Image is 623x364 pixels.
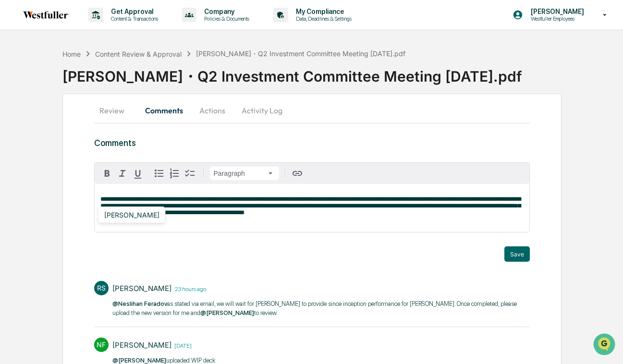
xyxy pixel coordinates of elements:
[171,284,206,292] time: Wednesday, September 24, 2025 at 5:15:05 PM EDT
[196,8,254,15] p: Company
[19,139,61,149] span: Data Lookup
[10,122,17,130] div: 🖐️
[103,8,163,15] p: Get Approval
[234,99,290,122] button: Activity Log
[112,340,171,350] div: [PERSON_NAME]
[10,140,17,148] div: 🔎
[130,166,146,181] button: Underline
[94,138,530,148] h3: Comments
[112,300,167,307] span: @Neslihan Feradov
[523,8,589,15] p: [PERSON_NAME]
[99,166,115,181] button: Bold
[163,76,175,88] button: Start new chat
[66,117,123,134] a: 🗄️Attestations
[10,20,175,36] p: How can we help?
[307,171,315,175] button: Attach files
[62,60,623,87] div: [PERSON_NAME]・Q2 Investment Committee Meeting [DATE].pdf
[112,284,171,293] div: [PERSON_NAME]
[210,167,279,180] button: Block type
[10,73,27,91] img: 1746055101610-c473b297-6a78-478c-a979-82029cc54cd1
[23,11,69,19] img: logo
[95,50,182,58] div: Content Review & Approval
[94,99,530,122] div: secondary tabs example
[94,99,137,122] button: Review
[112,357,166,364] span: @[PERSON_NAME]
[103,15,163,22] p: Content & Transactions
[171,341,192,349] time: Wednesday, September 24, 2025 at 2:26:53 PM EDT
[6,135,64,153] a: 🔎Data Lookup
[70,122,77,130] div: 🗄️
[112,299,530,318] p: as stated via email, we will wait for [PERSON_NAME] to provide since inception performance for [P...
[288,15,356,22] p: Data, Deadlines & Settings
[33,83,122,91] div: We're available if you need us!
[79,121,119,131] span: Attestations
[523,15,589,22] p: Westfuller Employees
[100,209,163,221] div: [PERSON_NAME]
[196,49,405,59] div: [PERSON_NAME]・Q2 Investment Committee Meeting [DATE].pdf
[592,332,618,358] iframe: Open customer support
[96,163,116,170] span: Pylon
[288,8,356,15] p: My Compliance
[62,50,81,58] div: Home
[200,309,254,316] span: @[PERSON_NAME]
[196,15,254,22] p: Policies & Documents
[6,117,66,134] a: 🖐️Preclearance
[504,246,530,262] button: Save
[115,166,130,181] button: Italic
[19,121,62,131] span: Preclearance
[33,73,158,83] div: Start new chat
[94,338,109,352] div: NF
[68,162,116,170] a: Powered byPylon
[94,281,109,295] div: RS
[137,99,191,122] button: Comments
[191,99,234,122] button: Actions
